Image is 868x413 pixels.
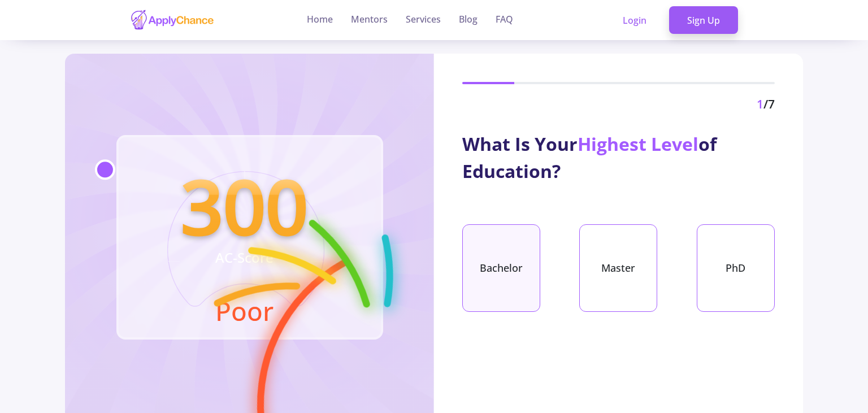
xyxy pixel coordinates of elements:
a: Login [605,6,665,34]
div: PhD [697,224,775,312]
div: Master [579,224,657,312]
text: 300 [180,155,307,257]
div: What Is Your of Education? [462,131,775,185]
span: /7 [763,96,775,112]
div: Bachelor [462,224,540,312]
text: Poor [215,293,273,328]
text: AC-Score [215,248,273,267]
span: Highest Level [578,132,698,156]
a: Sign Up [669,6,738,34]
img: applychance logo [130,9,215,31]
span: 1 [757,96,763,112]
